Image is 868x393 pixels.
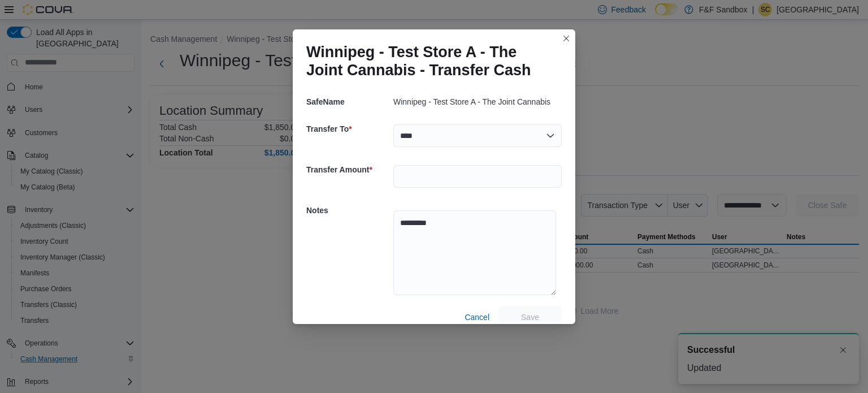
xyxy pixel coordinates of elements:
[306,90,391,113] h5: SafeName
[306,199,391,222] h5: Notes
[559,32,573,45] button: Closes this modal window
[306,158,391,181] h5: Transfer Amount
[393,97,550,106] p: Winnipeg - Test Store A - The Joint Cannabis
[465,312,489,323] span: Cancel
[306,118,391,140] h5: Transfer To
[498,306,562,329] button: Save
[460,306,494,329] button: Cancel
[521,312,539,323] span: Save
[306,43,553,79] h1: Winnipeg - Test Store A - The Joint Cannabis - Transfer Cash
